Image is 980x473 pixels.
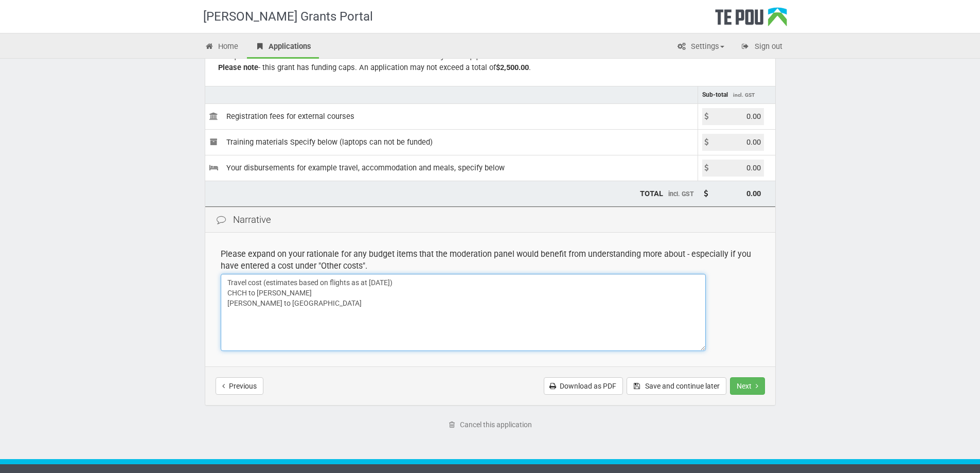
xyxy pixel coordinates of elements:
div: Narrative [205,207,775,233]
td: Training materials Specify below (laptops can not be funded) [205,129,698,155]
a: Applications [247,36,319,59]
a: Download as PDF [544,377,623,395]
span: incl. GST [668,190,694,198]
a: Home [197,36,246,59]
div: - this grant has funding caps. An application may not exceed a total of . [218,62,762,73]
div: Please expand on your rationale for any budget items that the moderation panel would benefit from... [221,248,760,272]
span: incl. GST [733,92,755,98]
button: Previous step [216,377,263,395]
td: TOTAL [205,181,698,206]
td: Your disbursements for example travel, accommodation and meals, specify below [205,155,698,181]
a: Sign out [733,36,790,59]
div: Te Pou Logo [715,7,787,33]
button: Next step [730,377,765,395]
td: Sub-total [698,86,775,103]
a: Settings [669,36,732,59]
b: Please note [218,63,258,72]
button: Save and continue later [627,377,726,395]
b: $2,500.00 [496,63,529,72]
td: Registration fees for external courses [205,103,698,129]
a: Cancel this application [441,416,539,433]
